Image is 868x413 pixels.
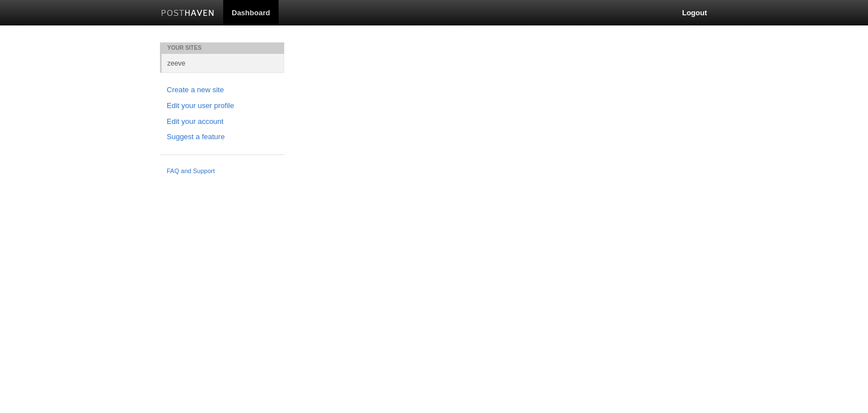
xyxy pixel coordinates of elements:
a: Suggest a feature [167,131,277,143]
img: Posthaven-bar [161,10,215,18]
a: FAQ and Support [167,166,277,177]
a: Edit your account [167,116,277,128]
li: Your Sites [160,42,284,54]
a: Edit your user profile [167,100,277,112]
a: zeeve [162,54,284,72]
a: Create a new site [167,84,277,96]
